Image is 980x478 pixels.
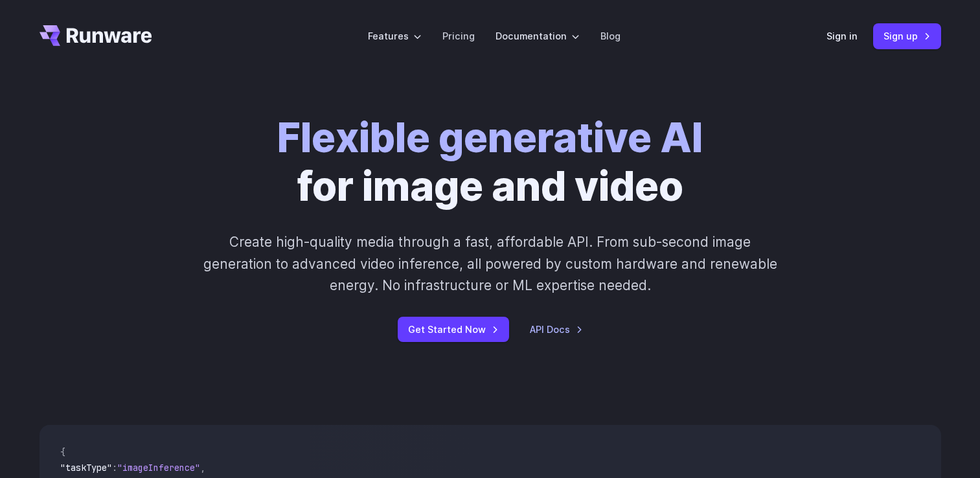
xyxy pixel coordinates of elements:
[60,446,65,458] span: {
[277,114,703,211] h1: for image and video
[442,28,475,43] a: Pricing
[496,28,580,43] label: Documentation
[600,28,621,43] a: Blog
[40,25,152,46] a: Go to /
[277,113,703,162] strong: Flexible generative AI
[368,28,422,43] label: Features
[873,23,941,49] a: Sign up
[826,28,858,43] a: Sign in
[200,462,205,473] span: ,
[112,462,117,473] span: :
[60,462,112,473] span: "taskType"
[530,322,583,337] a: API Docs
[398,317,509,342] a: Get Started Now
[117,462,200,473] span: "imageInference"
[201,231,779,296] p: Create high-quality media through a fast, affordable API. From sub-second image generation to adv...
